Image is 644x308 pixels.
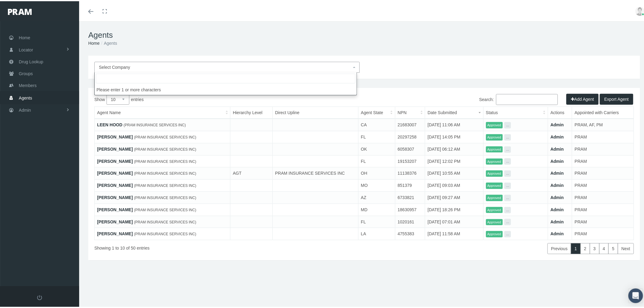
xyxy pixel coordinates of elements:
[551,133,564,138] a: Admin
[97,206,133,211] a: [PERSON_NAME]
[97,194,133,199] a: [PERSON_NAME]
[551,206,564,211] a: Admin
[134,182,196,187] span: (PRAM INSURANCE SERVICES INC)
[19,43,33,54] span: Locator
[504,121,511,127] button: ...
[19,55,43,66] span: Drug Lookup
[425,117,483,130] td: [DATE] 11:06 AM
[395,191,425,203] td: 6733821
[395,215,425,227] td: 1020161
[425,106,483,118] th: Date Submitted: activate to sort column ascending
[572,227,634,239] td: PRAM
[273,106,359,118] th: Direct Upline
[19,103,31,115] span: Admin
[608,242,618,253] a: 5
[483,106,548,118] th: Status: activate to sort column ascending
[572,202,634,215] td: PRAM
[107,93,129,103] select: Showentries
[504,206,511,212] button: ...
[580,242,590,253] a: 2
[395,142,425,154] td: 6058307
[572,178,634,191] td: PRAM
[425,130,483,142] td: [DATE] 14:05 PM
[551,230,564,235] a: Admin
[425,191,483,203] td: [DATE] 09:27 AM
[358,142,395,154] td: OK
[479,93,558,104] label: Search:
[134,146,196,150] span: (PRAM INSURANCE SERVICES INC)
[100,39,117,45] li: Agents
[572,142,634,154] td: PRAM
[395,178,425,191] td: 851379
[486,181,503,188] span: Approved
[551,218,564,223] a: Admin
[97,145,133,150] a: [PERSON_NAME]
[97,230,133,235] a: [PERSON_NAME]
[134,194,196,199] span: (PRAM INSURANCE SERVICES INC)
[486,157,503,164] span: Approved
[395,166,425,178] td: 11138376
[358,117,395,130] td: CA
[134,170,196,174] span: (PRAM INSURANCE SERVICES INC)
[99,64,130,68] span: Select Company
[97,158,133,163] a: [PERSON_NAME]
[504,230,511,236] button: ...
[572,215,634,227] td: PRAM
[358,202,395,215] td: MD
[548,242,571,253] a: Previous
[566,93,599,103] button: Add Agent
[599,242,609,253] a: 4
[504,194,511,200] button: ...
[504,181,511,188] button: ...
[551,194,564,199] a: Admin
[618,242,634,253] a: Next
[395,227,425,239] td: 4755383
[551,170,564,174] a: Admin
[551,121,564,126] a: Admin
[273,166,359,178] td: PRAM INSURANCE SERVICES INC
[395,130,425,142] td: 20297258
[97,182,133,187] a: [PERSON_NAME]
[425,215,483,227] td: [DATE] 07:01 AM
[425,166,483,178] td: [DATE] 10:55 AM
[358,227,395,239] td: LA
[496,93,558,104] input: Search:
[486,230,503,236] span: Approved
[134,219,196,223] span: (PRAM INSURANCE SERVICES INC)
[97,121,122,126] a: LEEN HOOD
[97,133,133,138] a: [PERSON_NAME]
[486,169,503,176] span: Approved
[8,8,32,14] img: PRAM_20_x_78.png
[19,91,32,103] span: Agents
[425,154,483,166] td: [DATE] 12:02 PM
[572,154,634,166] td: PRAM
[486,133,503,139] span: Approved
[628,287,643,302] div: Open Intercom Messenger
[486,145,503,152] span: Approved
[425,202,483,215] td: [DATE] 18:26 PM
[395,202,425,215] td: 18630957
[504,157,511,163] button: ...
[19,31,30,42] span: Home
[95,106,230,118] th: Agent Name: activate to sort column ascending
[358,130,395,142] td: FL
[88,40,100,44] a: Home
[425,178,483,191] td: [DATE] 09:03 AM
[19,79,37,90] span: Members
[590,242,600,253] a: 3
[504,218,511,224] button: ...
[425,142,483,154] td: [DATE] 06:12 AM
[600,93,633,103] button: Export Agent
[358,215,395,227] td: FL
[358,191,395,203] td: AZ
[395,106,425,118] th: NPN: activate to sort column ascending
[504,133,511,139] button: ...
[230,166,273,178] td: AGT
[97,218,133,223] a: [PERSON_NAME]
[95,83,357,94] li: Please enter 1 or more characters
[572,166,634,178] td: PRAM
[230,106,273,118] th: Hierarchy Level
[425,227,483,239] td: [DATE] 11:58 AM
[548,106,572,118] th: Actions
[134,207,196,211] span: (PRAM INSURANCE SERVICES INC)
